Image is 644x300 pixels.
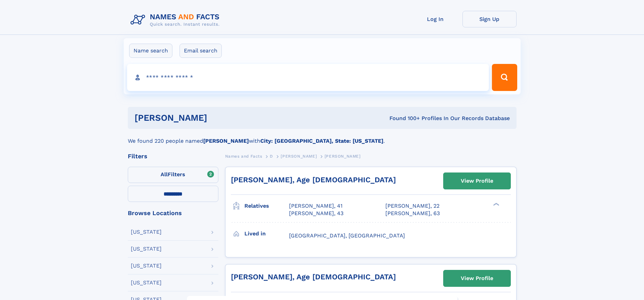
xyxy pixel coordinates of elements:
div: View Profile [461,173,493,189]
img: Logo Names and Facts [128,11,225,29]
div: Found 100+ Profiles In Our Records Database [298,115,510,122]
label: Email search [180,44,222,58]
b: City: [GEOGRAPHIC_DATA], State: [US_STATE] [260,138,383,144]
a: [PERSON_NAME], Age [DEMOGRAPHIC_DATA] [231,273,396,281]
a: Sign Up [462,11,517,27]
div: View Profile [461,271,493,286]
div: Filters [128,153,218,159]
button: Search Button [492,64,517,91]
span: All [161,171,168,178]
div: [US_STATE] [131,246,162,252]
a: [PERSON_NAME], 41 [289,202,342,210]
div: [US_STATE] [131,229,162,235]
a: [PERSON_NAME] [281,152,317,160]
div: [US_STATE] [131,263,162,269]
b: [PERSON_NAME] [203,138,249,144]
a: Log In [408,11,462,27]
a: [PERSON_NAME], 63 [385,210,440,217]
a: View Profile [444,270,510,286]
span: [PERSON_NAME] [325,154,361,159]
a: View Profile [444,173,510,189]
a: Names and Facts [225,152,262,160]
span: [GEOGRAPHIC_DATA], [GEOGRAPHIC_DATA] [289,232,405,239]
h3: Relatives [244,200,289,212]
h1: [PERSON_NAME] [135,114,299,122]
label: Filters [128,167,218,183]
label: Name search [129,44,172,58]
span: D [270,154,273,159]
a: D [270,152,273,160]
a: [PERSON_NAME], 22 [385,202,439,210]
span: [PERSON_NAME] [281,154,317,159]
a: [PERSON_NAME], Age [DEMOGRAPHIC_DATA] [231,176,396,184]
div: We found 220 people named with . [128,129,517,145]
input: search input [127,64,489,91]
div: ❯ [492,202,500,207]
a: [PERSON_NAME], 43 [289,210,343,217]
div: Browse Locations [128,210,218,216]
h3: Lived in [244,228,289,239]
div: [US_STATE] [131,280,162,285]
